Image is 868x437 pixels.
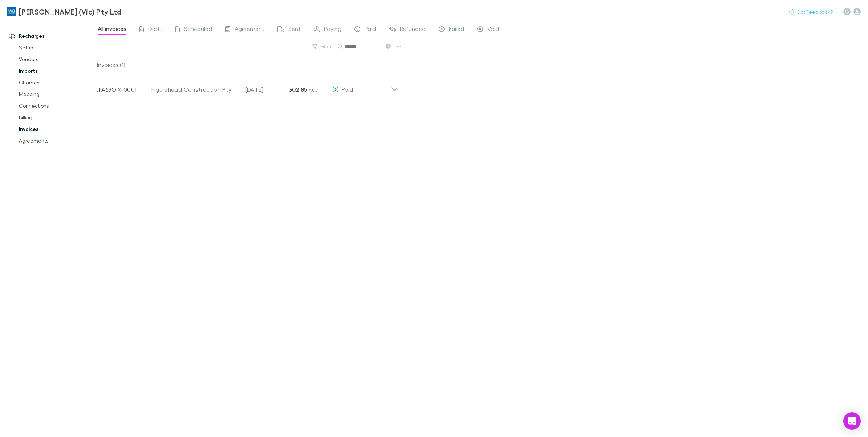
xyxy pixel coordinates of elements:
[342,86,353,93] span: Paid
[843,412,861,430] div: Open Intercom Messenger
[12,100,102,112] a: Connections
[309,87,319,93] span: AUD
[487,25,499,35] span: Void
[12,88,102,100] a: Mapping
[3,3,126,20] a: [PERSON_NAME] (Vic) Pty Ltd
[288,25,301,35] span: Sent
[365,25,376,35] span: Paid
[91,72,404,101] div: JFA69OIX-0001Figurehead Construction Pty Ltd[DATE]302.85 AUDPaid
[184,25,212,35] span: Scheduled
[97,85,151,94] p: JFA69OIX-0001
[1,30,102,42] a: Recharges
[245,85,289,94] p: [DATE]
[12,123,102,135] a: Invoices
[12,77,102,88] a: Charges
[12,53,102,65] a: Vendors
[12,42,102,53] a: Setup
[12,135,102,147] a: Agreements
[449,25,464,35] span: Failed
[309,42,336,51] button: Filter
[7,7,16,16] img: William Buck (Vic) Pty Ltd's Logo
[151,85,238,94] div: Figurehead Construction Pty Ltd
[324,25,341,35] span: Paying
[784,8,837,16] button: Got Feedback?
[98,25,126,35] span: All invoices
[289,86,307,93] strong: 302.85
[19,7,121,16] h3: [PERSON_NAME] (Vic) Pty Ltd
[12,112,102,123] a: Billing
[235,25,264,35] span: Agreement
[148,25,162,35] span: Draft
[400,25,426,35] span: Refunded
[12,65,102,77] a: Imports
